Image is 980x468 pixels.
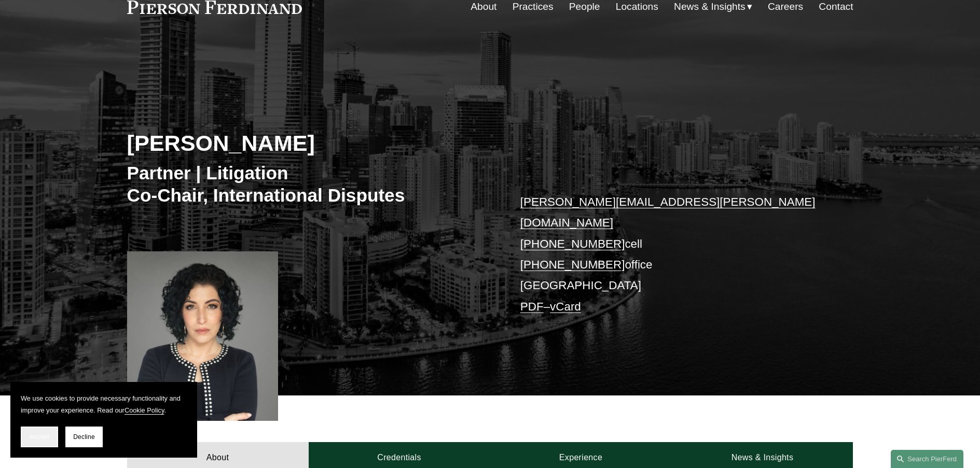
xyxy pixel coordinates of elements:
[520,258,625,271] a: [PHONE_NUMBER]
[520,300,544,313] a: PDF
[127,162,490,207] h3: Partner | Litigation Co-Chair, International Disputes
[10,382,197,458] section: Cookie banner
[520,192,823,317] p: cell office [GEOGRAPHIC_DATA] –
[127,130,490,157] h2: [PERSON_NAME]
[520,237,625,250] a: [PHONE_NUMBER]
[125,406,164,414] a: Cookie Policy
[520,195,816,229] a: [PERSON_NAME][EMAIL_ADDRESS][PERSON_NAME][DOMAIN_NAME]
[65,427,103,447] button: Decline
[891,450,963,468] a: Search this site
[550,300,581,313] a: vCard
[73,433,95,441] span: Decline
[21,392,187,416] p: We use cookies to provide necessary functionality and improve your experience. Read our .
[21,427,58,447] button: Accept
[30,433,49,441] span: Accept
